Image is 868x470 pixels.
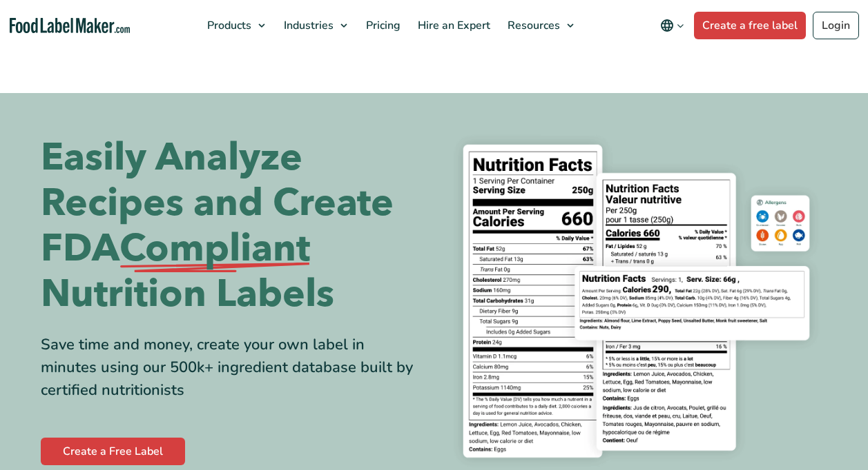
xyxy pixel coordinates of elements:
[10,18,131,34] a: Food Label Maker homepage
[362,18,402,33] span: Pricing
[650,12,694,39] button: Change language
[41,438,185,465] a: Create a Free Label
[813,12,859,39] a: Login
[503,18,561,33] span: Resources
[41,135,424,317] h1: Easily Analyze Recipes and Create FDA Nutrition Labels
[280,18,335,33] span: Industries
[41,334,424,402] div: Save time and money, create your own label in minutes using our 500k+ ingredient database built b...
[414,18,492,33] span: Hire an Expert
[694,12,806,39] a: Create a free label
[203,18,253,33] span: Products
[119,226,310,272] span: Compliant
